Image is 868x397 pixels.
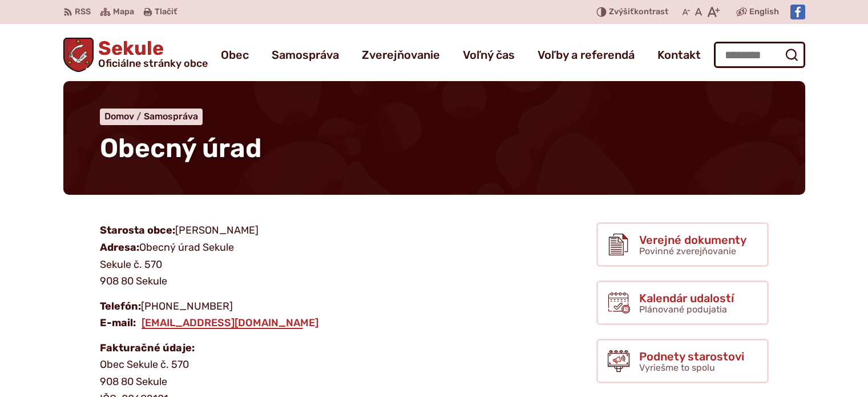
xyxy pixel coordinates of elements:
p: [PERSON_NAME] Obecný úrad Sekule Sekule č. 570 908 80 Sekule [100,222,505,290]
span: Zvýšiť [609,7,634,17]
a: Kontakt [657,39,701,71]
a: Verejné dokumenty Povinné zverejňovanie [596,222,769,267]
strong: Starosta obce: [100,224,175,236]
span: Plánované podujatia [639,304,727,315]
img: Prejsť na domovskú stránku [63,38,94,72]
a: Samospráva [144,111,198,122]
strong: E-mail: [100,316,136,329]
strong: Fakturačné údaje: [100,342,195,354]
a: Kalendár udalostí Plánované podujatia [596,280,769,325]
span: Obecný úrad [100,133,262,164]
span: Podnety starostovi [639,350,744,363]
span: Tlačiť [155,7,177,17]
a: Domov [104,111,144,122]
strong: Telefón: [100,300,141,312]
span: English [749,5,779,19]
span: Sekule [94,39,208,69]
a: Samospráva [272,39,339,71]
a: Obec [221,39,249,71]
p: [PHONE_NUMBER] [100,298,505,332]
a: Podnety starostovi Vyriešme to spolu [596,339,769,383]
a: [EMAIL_ADDRESS][DOMAIN_NAME] [140,316,320,329]
a: English [747,5,781,19]
span: Povinné zverejňovanie [639,246,736,256]
a: Voľby a referendá [538,39,635,71]
a: Zverejňovanie [362,39,440,71]
span: Domov [104,111,134,122]
a: Voľný čas [463,39,515,71]
a: Logo Sekule, prejsť na domovskú stránku. [63,38,208,72]
span: Oficiálne stránky obce [98,58,208,69]
span: kontrast [609,7,668,17]
span: Mapa [113,5,134,19]
span: RSS [75,5,91,19]
span: Vyriešme to spolu [639,362,715,373]
strong: Adresa: [100,241,139,254]
img: Prejsť na Facebook stránku [790,5,805,19]
span: Verejné dokumenty [639,234,746,246]
span: Kalendár udalostí [639,292,734,304]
